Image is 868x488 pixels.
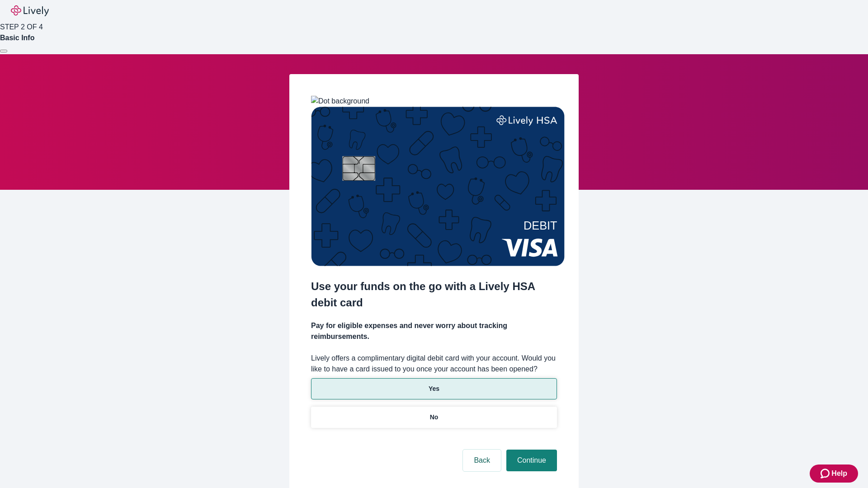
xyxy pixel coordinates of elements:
[463,450,501,471] button: Back
[430,413,439,422] p: No
[311,320,557,342] h4: Pay for eligible expenses and never worry about tracking reimbursements.
[11,5,49,16] img: Lively
[810,465,858,483] button: Zendesk support iconHelp
[311,278,557,311] h2: Use your funds on the go with a Lively HSA debit card
[831,468,847,479] span: Help
[311,378,557,399] button: Yes
[821,468,831,479] svg: Zendesk support icon
[311,353,557,375] label: Lively offers a complimentary digital debit card with your account. Would you like to have a card...
[429,384,439,394] p: Yes
[311,407,557,428] button: No
[506,450,557,471] button: Continue
[311,96,369,107] img: Dot background
[311,107,565,266] img: Debit card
